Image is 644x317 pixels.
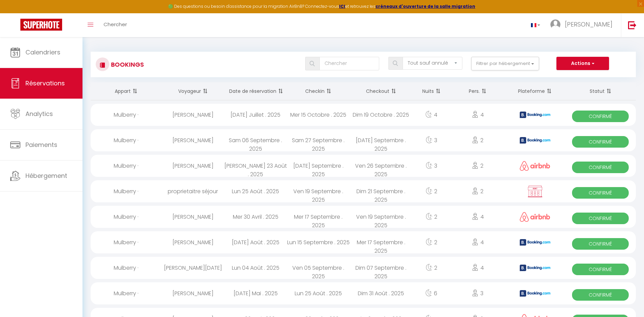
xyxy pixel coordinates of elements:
a: créneaux d'ouverture de la salle migration [375,3,475,9]
img: logout [628,21,637,29]
a: Chercher [98,13,132,37]
span: Hébergement [25,171,67,180]
span: [PERSON_NAME] [565,20,612,29]
button: Actions [556,57,609,70]
th: Sort by status [565,82,636,100]
th: Sort by nights [412,82,450,100]
span: Réservations [25,79,65,87]
a: ICI [339,3,345,9]
th: Sort by checkout [350,82,412,100]
th: Sort by rentals [91,82,162,100]
img: Super Booking [20,19,62,31]
h3: Bookings [109,57,144,72]
span: Chercher [104,21,127,28]
th: Sort by checkin [287,82,350,100]
th: Sort by guest [162,82,224,100]
button: Ouvrir le widget de chat LiveChat [5,3,26,23]
a: ... [PERSON_NAME] [545,13,621,37]
span: Paiements [25,140,57,149]
th: Sort by booking date [224,82,287,100]
span: Calendriers [25,48,60,56]
img: ... [550,19,560,30]
button: Filtrer par hébergement [471,57,539,70]
input: Chercher [319,57,380,70]
span: Analytics [25,110,53,118]
th: Sort by channel [505,82,565,100]
th: Sort by people [450,82,505,100]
